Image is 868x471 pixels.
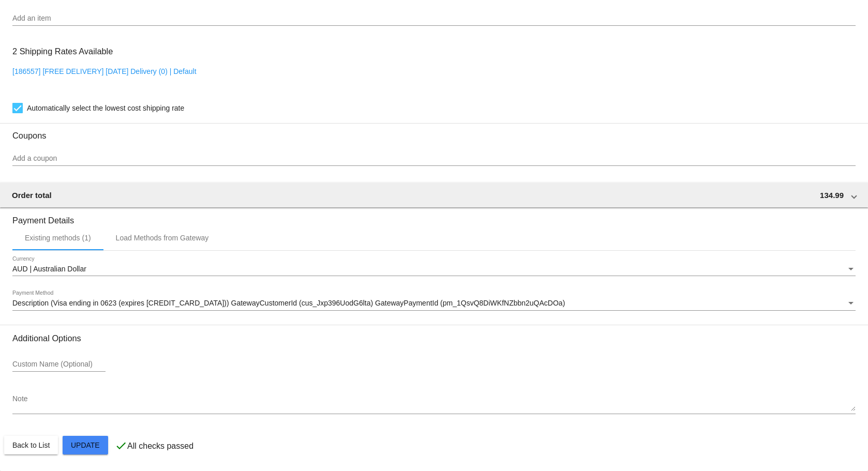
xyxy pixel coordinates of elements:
h3: Coupons [12,123,856,141]
h3: Payment Details [12,208,856,225]
input: Custom Name (Optional) [12,360,106,369]
div: Existing methods (1) [25,234,91,242]
mat-select: Currency [12,265,856,274]
mat-icon: check [115,439,127,452]
h3: Additional Options [12,333,856,343]
a: [186557] [FREE DELIVERY] [DATE] Delivery (0) | Default [12,67,197,75]
span: Back to List [12,441,50,449]
span: Description (Visa ending in 0623 (expires [CREDIT_CARD_DATA])) GatewayCustomerId (cus_Jxp396UodG6... [12,299,565,307]
h3: 2 Shipping Rates Available [12,40,113,63]
span: Order total [12,191,52,200]
button: Update [63,436,108,454]
span: 134.99 [820,191,844,200]
span: Automatically select the lowest cost shipping rate [27,102,184,114]
span: AUD | Australian Dollar [12,265,86,273]
span: Update [71,441,100,449]
mat-select: Payment Method [12,299,856,308]
input: Add a coupon [12,155,856,163]
input: Add an item [12,14,856,23]
p: All checks passed [127,442,193,451]
div: Load Methods from Gateway [116,234,209,242]
button: Back to List [4,436,58,454]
